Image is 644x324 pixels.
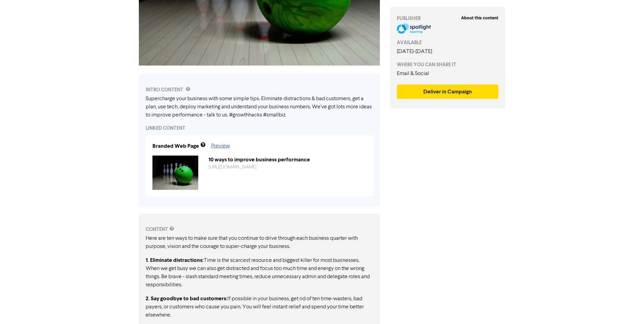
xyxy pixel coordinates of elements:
[397,61,499,68] div: WHERE YOU CAN SHARE IT
[397,39,499,46] div: AVAILABLE
[146,294,373,319] p: If possible in your business, get rid of ten time-wasters, bad payers, or customers who cause you...
[146,257,204,264] strong: 1. Eliminate distractions:
[146,234,373,251] p: Here are ten ways to make sure that you continue to drive through each business quarter with purp...
[208,165,257,169] a: [URL][DOMAIN_NAME]
[610,291,644,324] iframe: Chat Widget
[461,15,498,21] strong: About this content
[146,295,227,302] strong: 2. Say goodbye to bad customers:
[146,86,373,93] div: INTRO CONTENT
[397,48,499,56] div: [DATE] - [DATE]
[397,70,499,78] div: Email & Social
[211,143,230,149] a: Preview
[397,15,499,22] div: PUBLISHER
[146,256,373,289] p: Time is the scarcest resource and biggest killer for most businesses. When we get busy we can als...
[203,156,371,164] div: 10 ways to improve business performance
[146,95,373,119] div: Supercharge your business with some simple tips. Eliminate distractions & bad customers, get a pl...
[152,142,199,150] div: Branded Web Page
[146,226,373,233] div: CONTENT
[146,125,373,132] div: LINKED CONTENT
[397,85,499,99] button: Deliver in Campaign
[203,164,371,171] div: https://public2.bomamarketing.com/cp/5wW2ErHJMCg2Zu48TvurIh?sa=7nNquGF1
